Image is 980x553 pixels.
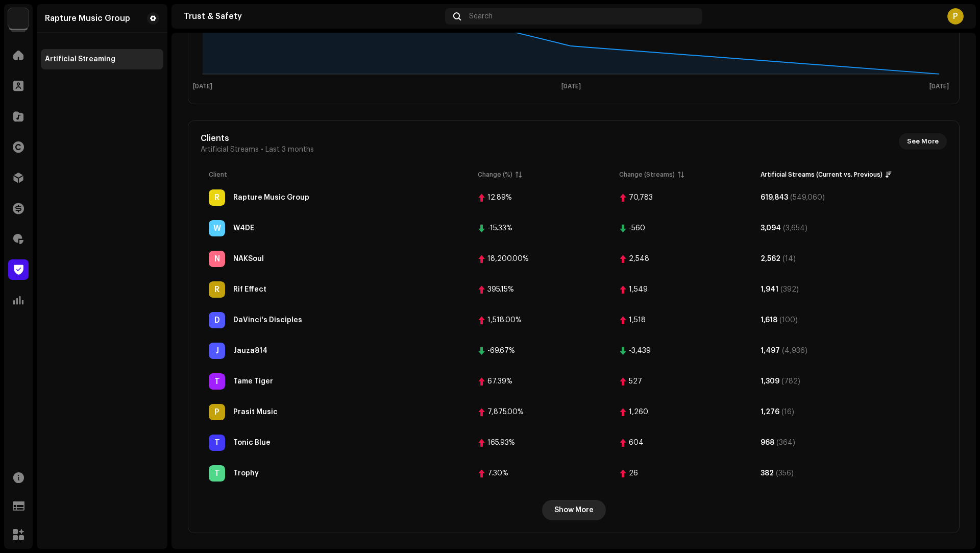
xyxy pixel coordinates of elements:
span: 165.93 [478,439,603,447]
div: (782) [781,378,800,385]
div: Clients [201,133,314,143]
span: 18200 [478,255,603,263]
div: 1,618 [761,317,777,324]
img: d6d936c5-4811-4bb5-96e9-7add514fcdf6 [8,8,29,29]
div: -69.67% [487,347,515,354]
div: 619,843 [761,194,788,201]
div: P [209,404,225,420]
span: Search [469,12,493,20]
div: 67.39% [487,378,512,385]
span: -560 [619,224,744,232]
div: J [209,343,225,359]
div: 1,260 [629,408,648,416]
div: Artificial Streams (Current vs. Previous) [761,170,883,180]
div: 527 [629,378,642,385]
div: 165.93% [487,439,515,446]
span: See More [907,131,939,152]
div: P [947,8,964,25]
span: Last 3 months [265,146,314,154]
span: -3439 [619,347,744,355]
div: (3,654) [783,225,807,232]
div: Change (%) [478,170,512,180]
span: 7875 [478,408,603,416]
div: R [209,281,225,298]
div: 26 [629,470,638,477]
span: Artificial Streams [201,146,259,154]
span: 67.39 [478,377,603,386]
span: • [261,146,263,154]
div: 395.15% [487,286,514,293]
div: Prasit Music [233,408,278,416]
div: T [209,373,225,390]
span: 7.3 [478,469,603,477]
text: [DATE] [561,83,581,90]
div: D [209,312,225,328]
div: Trust & Safety [184,12,441,20]
span: 604 [619,439,744,447]
div: 7.30% [487,470,508,477]
div: Tonic Blue [233,439,271,446]
div: (549,060) [790,194,825,201]
div: Tame Tiger [233,378,273,385]
text: [DATE] [929,83,949,90]
div: 12.89% [487,194,512,201]
div: DaVinci's Disciples [233,317,302,324]
div: 3,094 [761,225,781,232]
span: 2548 [619,255,744,263]
span: Show More [554,500,594,520]
div: 1,518 [629,317,646,324]
div: 70,783 [629,194,653,201]
text: [DATE] [193,83,212,90]
span: 12.89 [478,194,603,202]
div: 1,276 [761,408,779,416]
div: Change (Streams) [619,170,675,180]
span: 26 [619,469,744,477]
div: W4DE [233,225,254,232]
span: 70783 [619,194,744,202]
span: 395.15 [478,285,603,294]
button: Show More [542,500,606,520]
div: 1,518.00% [487,317,522,324]
span: 527 [619,377,744,386]
div: Rif Effect [233,286,266,293]
span: 1518 [619,316,744,324]
div: (4,936) [782,347,807,354]
div: (356) [776,470,794,477]
span: 1549 [619,285,744,294]
div: (392) [780,286,799,293]
div: T [209,435,225,451]
div: 1,549 [629,286,648,293]
div: T [209,465,225,482]
div: -15.33% [487,225,512,232]
div: R [209,189,225,206]
div: W [209,220,225,236]
div: 968 [761,439,774,446]
div: 382 [761,470,774,477]
div: 2,562 [761,255,780,262]
div: 18,200.00% [487,255,529,262]
div: (100) [779,317,798,324]
div: N [209,251,225,267]
div: 1,497 [761,347,780,354]
div: (14) [782,255,796,262]
span: -69.67 [478,347,603,355]
div: -560 [629,225,645,232]
button: See More [899,133,947,150]
div: 1,309 [761,378,779,385]
span: -15.33 [478,224,603,232]
div: -3,439 [629,347,651,354]
div: 604 [629,439,644,446]
div: Jauza814 [233,347,267,354]
div: Rapture Music Group [233,194,309,201]
div: 7,875.00% [487,408,524,416]
span: 1260 [619,408,744,416]
div: Rapture Music Group [45,14,130,22]
div: 1,941 [761,286,778,293]
re-m-nav-item: Artificial Streaming [41,49,163,69]
div: (16) [781,408,794,416]
div: Trophy [233,470,259,477]
div: NAKSoul [233,255,264,262]
div: (364) [776,439,795,446]
div: Artificial Streaming [45,55,115,63]
span: 1518 [478,316,603,324]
